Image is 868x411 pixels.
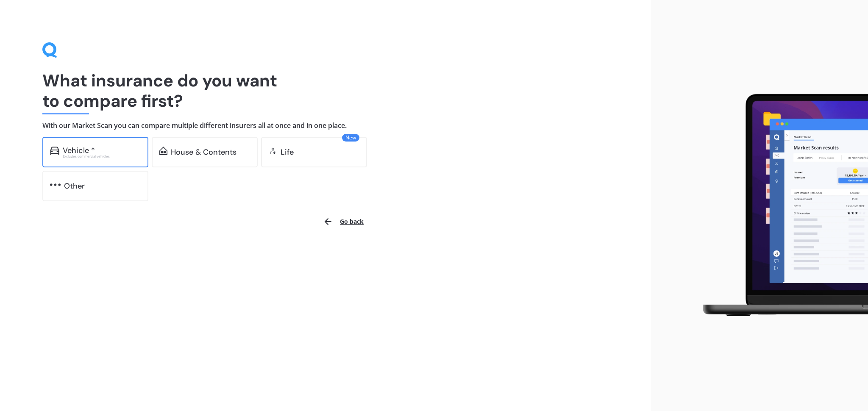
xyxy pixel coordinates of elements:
[42,70,609,111] h1: What insurance do you want to compare first?
[318,211,369,232] button: Go back
[342,134,359,142] span: New
[64,182,85,190] div: Other
[63,155,141,158] div: Excludes commercial vehicles
[281,148,294,156] div: Life
[42,121,609,130] h4: With our Market Scan you can compare multiple different insurers all at once and in one place.
[171,148,236,156] div: House & Contents
[50,147,59,155] img: car.f15378c7a67c060ca3f3.svg
[269,147,277,155] img: life.f720d6a2d7cdcd3ad642.svg
[159,147,167,155] img: home-and-contents.b802091223b8502ef2dd.svg
[50,181,61,189] img: other.81dba5aafe580aa69f38.svg
[690,89,868,322] img: laptop.webp
[63,146,95,155] div: Vehicle *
